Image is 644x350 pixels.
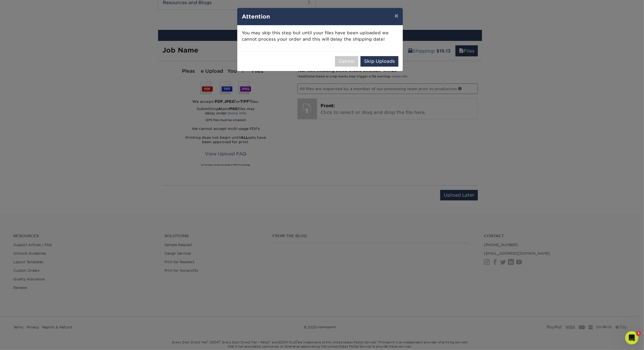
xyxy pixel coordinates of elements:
[625,331,638,344] iframe: Intercom live chat
[242,12,398,21] h4: Attention
[242,30,398,43] p: You may skip this step but until your files have been uploaded we cannot process your order and t...
[390,8,403,23] button: ×
[637,331,641,336] span: 1
[335,56,358,67] button: Cancel
[360,56,398,67] button: Skip Uploads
